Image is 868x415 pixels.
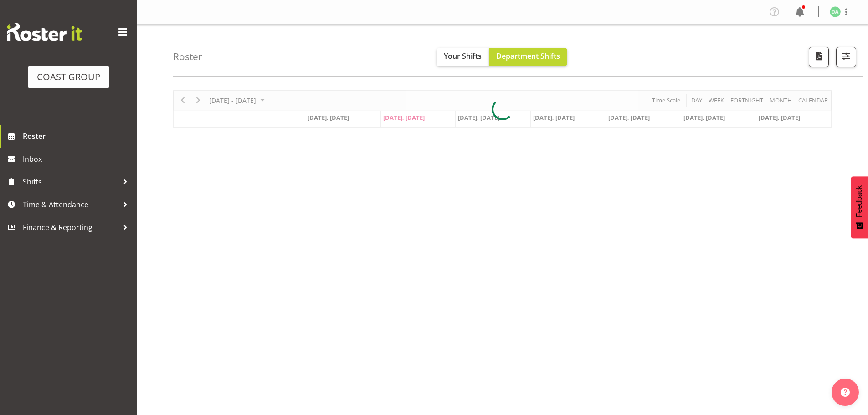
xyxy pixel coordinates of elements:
[7,23,82,41] img: Rosterit website logo
[23,152,132,166] span: Inbox
[437,48,489,66] button: Your Shifts
[37,70,100,84] div: COAST GROUP
[23,175,118,189] span: Shifts
[851,176,868,238] button: Feedback - Show survey
[809,47,829,67] button: Download a PDF of the roster according to the set date range.
[830,6,841,17] img: daniel-an1132.jpg
[444,51,482,61] span: Your Shifts
[836,47,856,67] button: Filter Shifts
[489,48,567,66] button: Department Shifts
[23,220,118,234] span: Finance & Reporting
[23,198,118,211] span: Time & Attendance
[496,51,560,61] span: Department Shifts
[23,129,132,143] span: Roster
[173,51,202,62] h4: Roster
[841,388,850,397] img: help-xxl-2.png
[855,185,863,217] span: Feedback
